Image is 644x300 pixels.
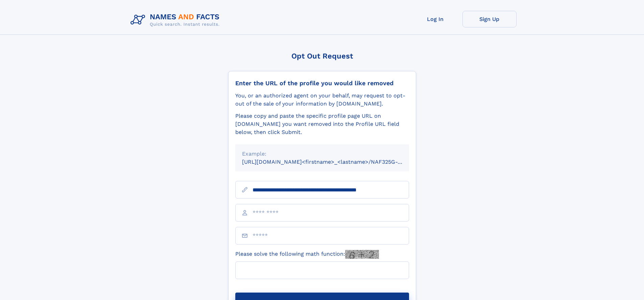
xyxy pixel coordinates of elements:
a: Log In [408,11,462,27]
div: You, or an authorized agent on your behalf, may request to opt-out of the sale of your informatio... [235,92,409,108]
small: [URL][DOMAIN_NAME]<firstname>_<lastname>/NAF325G-xxxxxxxx [242,159,422,165]
img: Logo Names and Facts [128,11,225,29]
label: Please solve the following math function: [235,250,379,259]
a: Sign Up [462,11,517,27]
div: Enter the URL of the profile you would like removed [235,79,409,87]
div: Opt Out Request [228,52,416,60]
div: Example: [242,150,402,158]
div: Please copy and paste the specific profile page URL on [DOMAIN_NAME] you want removed into the Pr... [235,112,409,136]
